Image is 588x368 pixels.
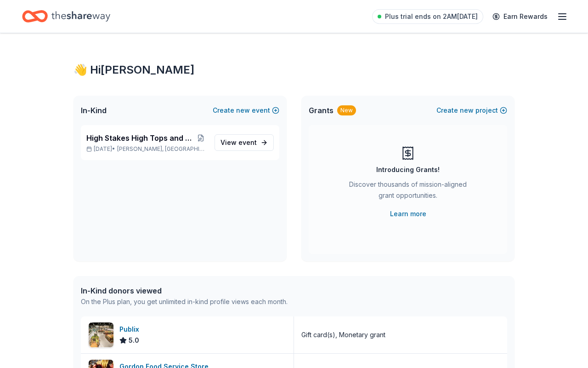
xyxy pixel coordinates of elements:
[487,8,553,25] a: Earn Rewards
[81,285,288,296] div: In-Kind donors viewed
[345,179,470,205] div: Discover thousands of mission-aligned grant opportunities.
[117,145,207,153] span: [PERSON_NAME], [GEOGRAPHIC_DATA]
[81,105,107,116] span: In-Kind
[119,324,143,335] div: Publix
[220,137,257,148] span: View
[81,296,288,307] div: On the Plus plan, you get unlimited in-kind profile views each month.
[73,63,514,77] div: 👋 Hi [PERSON_NAME]
[238,138,257,146] span: event
[86,145,207,153] p: [DATE] •
[385,11,478,22] span: Plus trial ends on 2AM[DATE]
[215,134,274,151] a: View event
[372,9,483,24] a: Plus trial ends on 2AM[DATE]
[89,322,113,347] img: Image for Publix
[22,6,110,27] a: Home
[86,132,194,144] span: High Stakes High Tops and Higher Hopes
[309,105,334,116] span: Grants
[236,105,250,116] span: new
[337,105,356,115] div: New
[129,335,139,346] span: 5.0
[213,105,279,116] button: Createnewevent
[436,105,507,116] button: Createnewproject
[301,329,385,340] div: Gift card(s), Monetary grant
[376,164,440,175] div: Introducing Grants!
[390,208,426,219] a: Learn more
[460,105,474,116] span: new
